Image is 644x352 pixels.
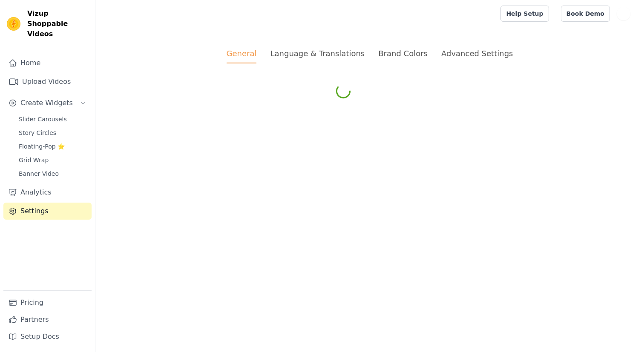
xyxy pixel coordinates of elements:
div: Brand Colors [378,48,428,59]
a: Setup Docs [3,328,92,345]
a: Help Setup [500,6,549,22]
a: Upload Videos [3,73,92,90]
span: Slider Carousels [19,115,67,123]
a: Slider Carousels [14,113,92,125]
div: Language & Translations [270,48,365,59]
span: Floating-Pop ⭐ [19,142,65,151]
a: Book Demo [561,6,610,22]
span: Story Circles [19,129,56,137]
a: Partners [3,311,92,328]
a: Pricing [3,294,92,311]
img: Vizup [7,17,20,31]
div: General [227,48,257,63]
span: Vizup Shoppable Videos [27,9,88,39]
button: Create Widgets [3,94,92,112]
a: Settings [3,203,92,220]
a: Story Circles [14,127,92,139]
span: Banner Video [19,169,59,178]
a: Banner Video [14,168,92,180]
a: Home [3,54,92,72]
a: Analytics [3,184,92,201]
span: Grid Wrap [19,156,49,164]
a: Floating-Pop ⭐ [14,140,92,152]
a: Grid Wrap [14,154,92,166]
div: Advanced Settings [441,48,513,59]
span: Create Widgets [20,98,73,108]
